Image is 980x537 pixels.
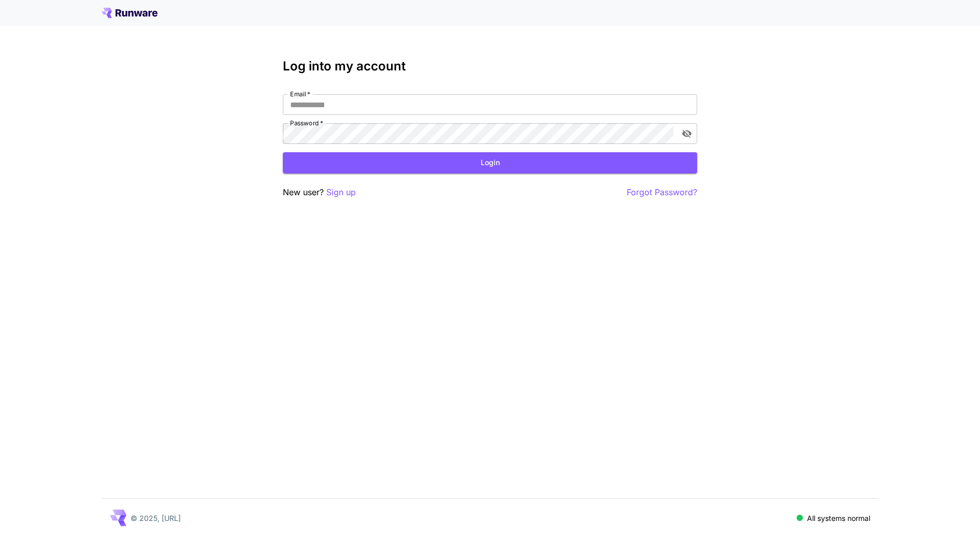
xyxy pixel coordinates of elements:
label: Email [290,90,310,98]
h3: Log into my account [283,59,697,74]
button: Forgot Password? [627,186,697,199]
p: All systems normal [807,513,870,524]
button: toggle password visibility [678,124,696,143]
button: Login [283,152,697,173]
label: Password [290,119,323,127]
p: © 2025, [URL] [131,513,181,524]
button: Sign up [326,186,356,199]
p: New user? [283,186,356,199]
